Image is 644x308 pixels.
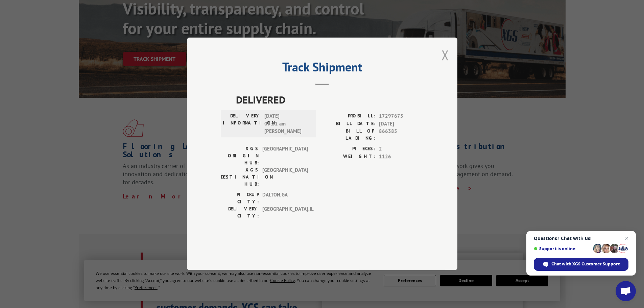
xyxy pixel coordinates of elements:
label: DELIVERY CITY: [221,206,259,220]
span: Support is online [534,246,591,251]
button: Close modal [442,46,449,64]
div: Chat with XGS Customer Support [534,258,628,271]
label: BILL DATE: [322,120,376,128]
span: [GEOGRAPHIC_DATA] [262,167,308,188]
label: PICKUP CITY: [221,191,259,206]
span: [DATE] 09:31 am [PERSON_NAME] [264,113,310,136]
span: 866385 [379,128,424,142]
label: WEIGHT: [322,153,376,161]
label: XGS DESTINATION HUB: [221,167,259,188]
span: [GEOGRAPHIC_DATA] , IL [262,206,308,220]
label: PIECES: [322,145,376,153]
span: 2 [379,145,424,153]
h2: Track Shipment [221,62,424,75]
span: 1126 [379,153,424,161]
label: DELIVERY INFORMATION: [223,113,261,136]
label: BILL OF LADING: [322,128,376,142]
span: 17297675 [379,113,424,120]
span: Questions? Chat with us! [534,236,628,241]
span: Close chat [623,234,631,242]
span: DALTON , GA [262,191,308,206]
span: DELIVERED [236,92,424,108]
span: Chat with XGS Customer Support [551,261,620,267]
span: [DATE] [379,120,424,128]
div: Open chat [616,281,636,301]
label: PROBILL: [322,113,376,120]
span: [GEOGRAPHIC_DATA] [262,145,308,167]
label: XGS ORIGIN HUB: [221,145,259,167]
